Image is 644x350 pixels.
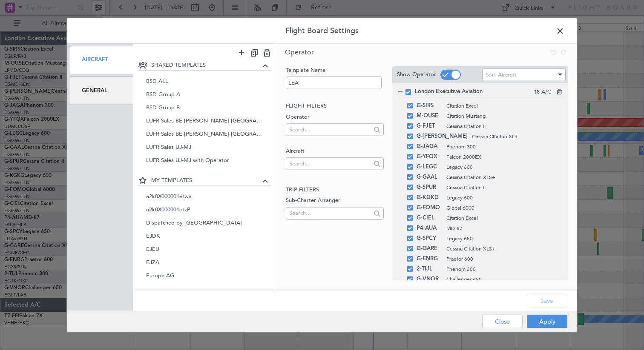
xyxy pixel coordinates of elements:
div: General [69,76,133,105]
span: M-OUSE [417,111,442,121]
span: G-VNOR [417,274,442,284]
span: LUFR Sales BE-[PERSON_NAME]-[GEOGRAPHIC_DATA] [146,117,264,125]
label: Show Operator [397,71,436,79]
label: Operator [286,113,383,121]
span: G-YFOX [417,151,442,162]
span: G-SPCY [417,233,442,243]
label: Sub-Charter Arranger [286,196,383,205]
span: EJDK [146,232,264,241]
header: Flight Board Settings [67,18,577,43]
input: Search... [289,207,371,219]
span: Legacy 600 [446,193,563,201]
div: Aircraft [69,46,133,74]
span: Praetor 600 [446,255,563,262]
span: LUFR Sales UJ-MJ [146,143,264,152]
span: G-KGKG [417,192,442,202]
span: G-GARE [417,243,442,253]
span: Phenom 300 [446,142,563,150]
button: Apply [527,315,567,328]
span: SHARED TEMPLATES [151,61,261,69]
span: Citation Excel [446,102,563,109]
span: G-JAGA [417,141,442,151]
span: Legacy 650 [446,234,563,242]
span: a2k0X000001etwa [146,193,264,202]
span: Dispatched by [GEOGRAPHIC_DATA] [146,219,264,228]
span: LUFR Sales BE-[PERSON_NAME]-[GEOGRAPHIC_DATA] with Operator [146,130,264,139]
span: G-ENRG [417,253,442,264]
span: Falcon 2000EX [446,153,563,160]
span: Citation Mustang [446,112,563,120]
span: P4-AUA [417,223,442,233]
span: Cessna Citation II [446,122,563,130]
span: Sort Aircraft [486,71,517,79]
span: G-SIRS [417,100,442,111]
span: BSD Group B [146,103,264,112]
span: G-FOMO [417,202,442,213]
input: Search... [289,157,371,170]
span: G-LEGC [417,162,442,172]
span: MY TEMPLATES [151,176,261,185]
span: LUFR Sales UJ-MJ with Operator [146,156,264,165]
span: 2-TIJL [417,264,442,274]
span: EJZA [146,259,264,267]
span: Cessna Citation XLS+ [446,245,563,252]
span: G-FJET [417,121,442,131]
span: a2k0X000001etzP [146,206,264,215]
span: Operator [285,47,314,57]
span: G-CIEL [417,213,442,223]
span: Challenger 650 [446,275,563,283]
span: Europe AG [146,272,264,281]
label: Template Name [286,66,383,74]
span: BSD ALL [146,77,264,86]
span: Legacy 600 [446,163,563,171]
span: Phenom 300 [446,265,563,273]
span: Citation Excel [446,214,563,222]
span: G-SPUR [417,182,442,192]
span: Cessna Citation II [446,183,563,191]
label: Aircraft [286,147,383,155]
h2: Trip filters [286,185,383,194]
input: Search... [289,123,371,136]
span: BSD Group A [146,90,264,99]
span: EJEU [146,245,264,254]
span: Cessna Citation XLS [472,132,563,140]
span: 18 A/C [534,88,551,96]
span: MD-87 [446,224,563,232]
span: G-GAAL [417,172,442,182]
span: Global 6000 [446,204,563,211]
button: Close [482,315,523,328]
h2: Flight filters [286,102,383,111]
span: London Executive Aviation [415,87,534,96]
span: G-[PERSON_NAME] [417,131,468,141]
span: Cessna Citation XLS+ [446,173,563,181]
